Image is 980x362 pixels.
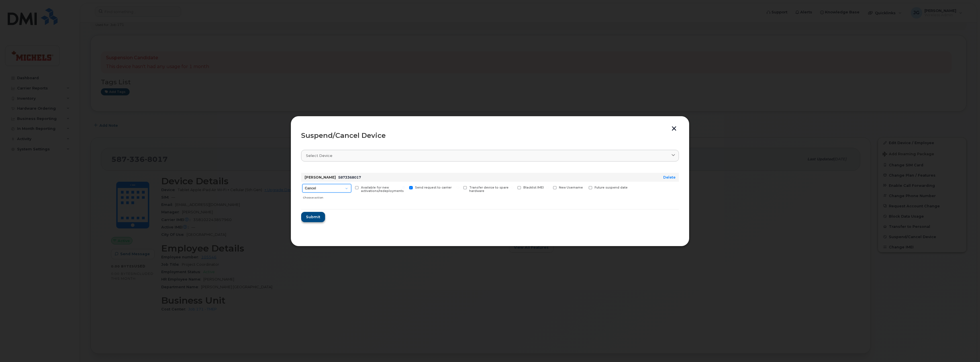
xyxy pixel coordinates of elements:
[306,153,332,158] span: Select device
[301,212,325,222] button: Submit
[663,175,675,179] a: Delete
[301,150,679,161] a: Select device
[523,186,544,189] span: Blacklist IMEI
[559,186,583,189] span: New Username
[402,186,405,189] input: Send request to carrier
[303,193,351,200] div: Choose action
[582,186,585,189] input: Future suspend date
[305,175,336,179] strong: [PERSON_NAME]
[469,186,509,193] span: Transfer device to spare hardware
[301,132,679,139] div: Suspend/Cancel Device
[456,186,459,189] input: Transfer device to spare hardware
[595,186,628,189] span: Future suspend date
[361,186,404,193] span: Available for new activations/redeployments
[348,186,351,189] input: Available for new activations/redeployments
[415,186,452,189] span: Send request to carrier
[511,186,513,189] input: Blacklist IMEI
[338,175,361,179] span: 5873368017
[546,186,549,189] input: New Username
[306,214,320,220] span: Submit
